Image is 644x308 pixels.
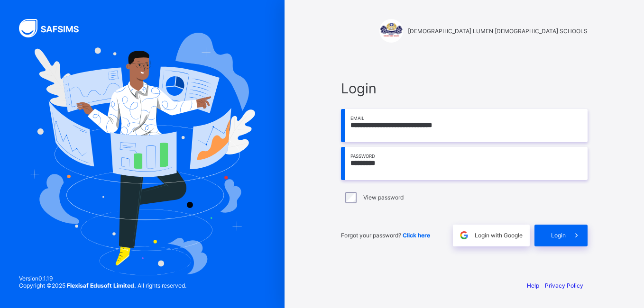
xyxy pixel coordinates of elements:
a: Click here [403,232,430,239]
span: Login [551,232,566,239]
img: Hero Image [29,33,255,275]
img: SAFSIMS Logo [19,19,90,37]
img: google.396cfc9801f0270233282035f929180a.svg [459,230,469,241]
label: View password [363,194,404,201]
a: Privacy Policy [545,282,583,289]
span: Login [341,80,588,97]
span: Copyright © 2025 All rights reserved. [19,282,186,289]
span: [DEMOGRAPHIC_DATA] LUMEN [DEMOGRAPHIC_DATA] SCHOOLS [408,27,588,35]
a: Help [527,282,539,289]
span: Version 0.1.19 [19,275,186,282]
strong: Flexisaf Edusoft Limited. [67,282,136,289]
span: Login with Google [475,232,523,239]
span: Forgot your password? [341,232,430,239]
